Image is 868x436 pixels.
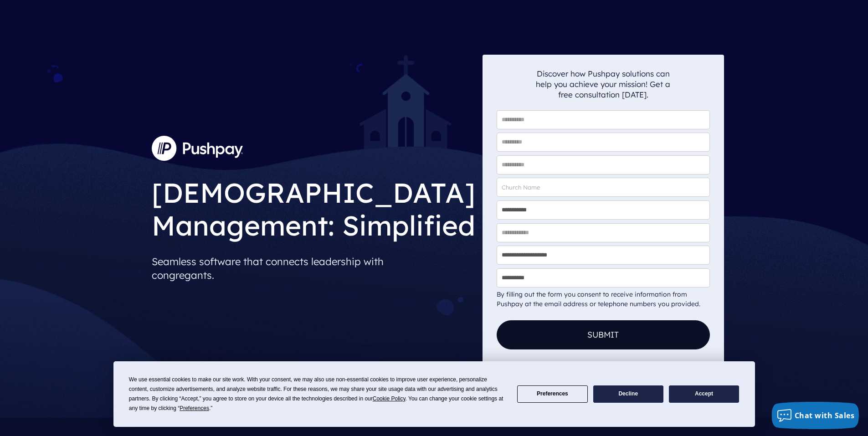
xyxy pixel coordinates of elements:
[536,68,671,100] p: Discover how Pushpay solutions can help you achieve your mission! Get a free consultation [DATE].
[129,375,506,413] div: We use essential cookies to make our site work. With your consent, we may also use non-essential ...
[772,402,859,429] button: Chat with Sales
[497,320,710,349] button: Submit
[113,361,755,427] div: Cookie Consent Prompt
[669,385,739,403] button: Accept
[497,290,710,309] div: By filling out the form you consent to receive information from Pushpay at the email address or t...
[517,385,587,403] button: Preferences
[152,251,475,286] p: Seamless software that connects leadership with congregants.
[593,385,663,403] button: Decline
[180,405,209,411] span: Preferences
[152,169,475,244] h1: [DEMOGRAPHIC_DATA] Management: Simplified
[795,410,855,421] span: Chat with Sales
[373,395,406,402] span: Cookie Policy
[497,178,710,197] input: Church Name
